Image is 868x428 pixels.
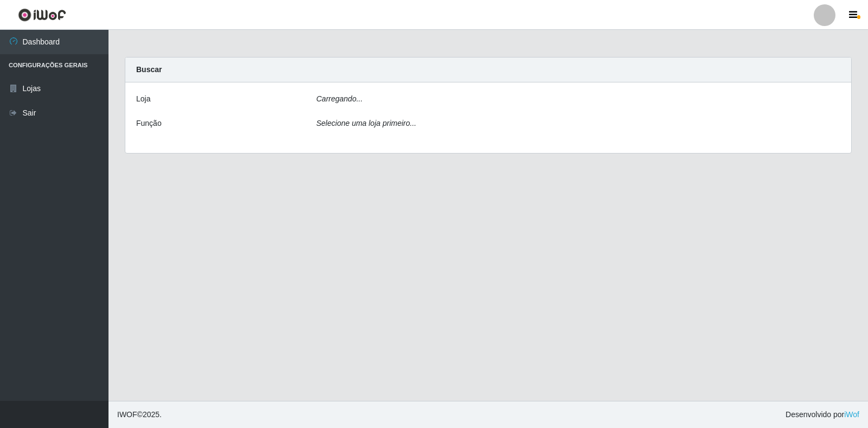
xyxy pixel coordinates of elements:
[136,93,150,105] label: Loja
[18,8,66,22] img: CoreUI Logo
[117,409,162,420] span: © 2025 .
[117,410,137,419] span: IWOF
[844,410,859,419] a: iWof
[136,65,162,74] strong: Buscar
[316,94,363,103] i: Carregando...
[316,119,416,127] i: Selecione uma loja primeiro...
[786,409,859,420] span: Desenvolvido por
[136,118,162,129] label: Função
